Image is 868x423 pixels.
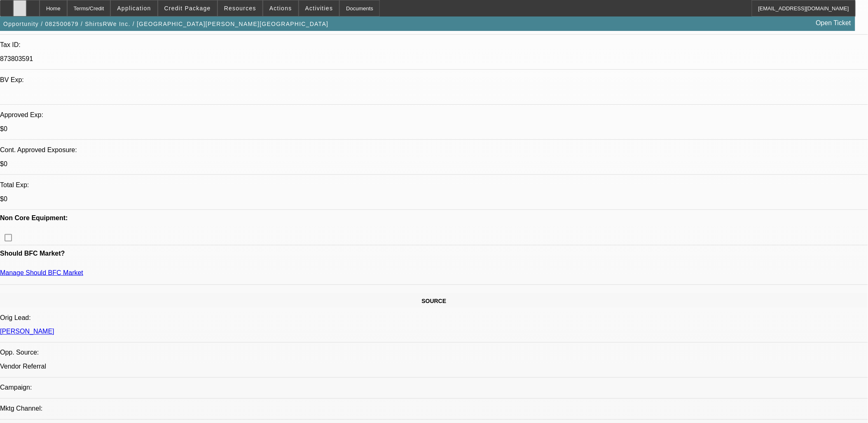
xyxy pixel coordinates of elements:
button: Actions [263,0,298,16]
a: Open Ticket [813,16,854,30]
span: Actions [269,5,292,12]
span: Application [117,5,151,12]
span: Credit Package [164,5,211,12]
button: Credit Package [158,0,217,16]
button: Activities [299,0,339,16]
span: SOURCE [422,298,447,304]
span: Activities [305,5,333,12]
span: Opportunity / 082500679 / ShirtsRWe Inc. / [GEOGRAPHIC_DATA][PERSON_NAME][GEOGRAPHIC_DATA] [3,21,328,27]
span: Resources [224,5,256,12]
button: Application [111,0,157,16]
button: Resources [218,0,262,16]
